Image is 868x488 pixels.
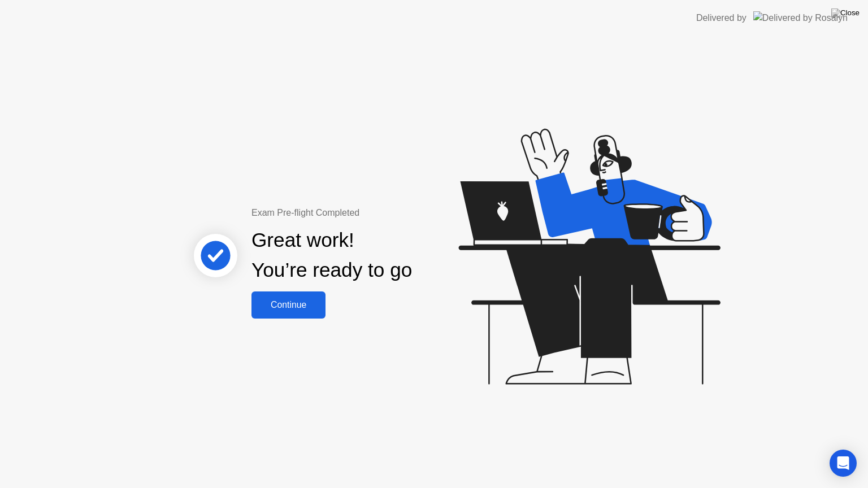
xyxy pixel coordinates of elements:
[831,8,860,18] img: Close
[830,450,857,477] div: Open Intercom Messenger
[251,206,485,220] div: Exam Pre-flight Completed
[753,11,848,24] img: Delivered by Rosalyn
[251,291,325,319] button: Continue
[696,11,747,25] div: Delivered by
[255,300,322,310] div: Continue
[251,225,412,285] div: Great work! You’re ready to go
